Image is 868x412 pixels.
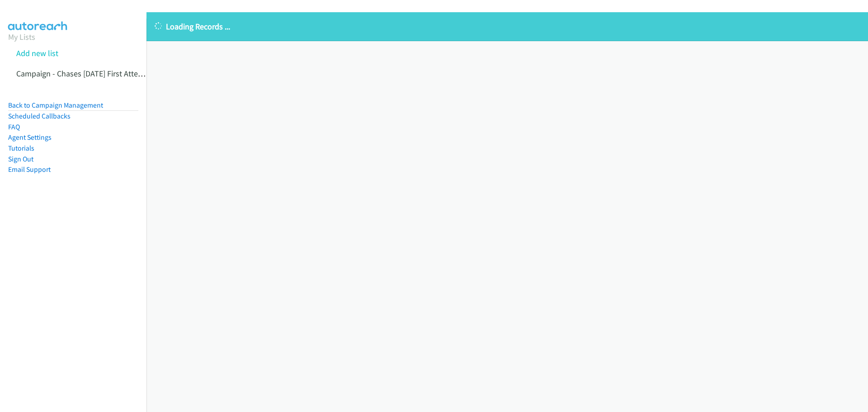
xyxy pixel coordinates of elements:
[16,48,58,58] a: Add new list
[155,20,860,33] p: Loading Records ...
[8,123,20,131] a: FAQ
[8,144,34,152] a: Tutorials
[8,101,103,109] a: Back to Campaign Management
[8,155,33,163] a: Sign Out
[8,133,52,142] a: Agent Settings
[16,68,152,79] a: Campaign - Chases [DATE] First Attempt
[8,32,35,42] a: My Lists
[8,112,71,120] a: Scheduled Callbacks
[8,165,51,174] a: Email Support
